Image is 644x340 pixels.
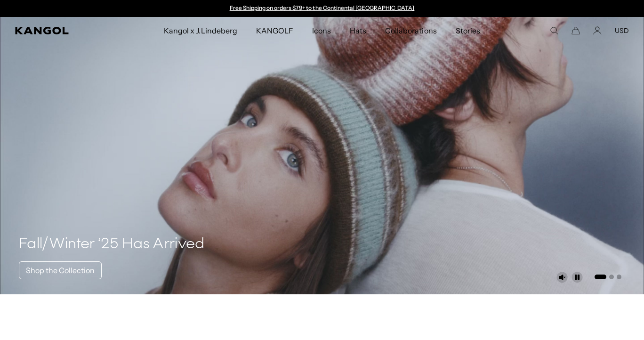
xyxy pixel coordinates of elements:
div: Announcement [225,5,419,12]
span: Kangol x J.Lindeberg [164,17,237,44]
a: Kangol x J.Lindeberg [154,17,247,44]
a: KANGOLF [247,17,303,44]
button: Cart [572,26,580,35]
button: Pause [572,272,583,283]
button: USD [615,26,629,35]
summary: Search here [550,26,558,35]
a: Free Shipping on orders $79+ to the Continental [GEOGRAPHIC_DATA] [230,4,415,11]
slideshow-component: Announcement bar [225,5,419,12]
span: KANGOLF [256,17,293,44]
span: Collaborations [385,17,436,44]
div: 1 of 2 [225,5,419,12]
a: Stories [446,17,490,44]
a: Kangol [15,27,108,34]
a: Collaborations [376,17,446,44]
button: Go to slide 3 [617,275,621,279]
ul: Select a slide to show [594,273,621,280]
h4: Fall/Winter ‘25 Has Arrived [19,235,205,254]
span: Icons [312,17,331,44]
a: Hats [340,17,376,44]
button: Unmute [556,272,568,283]
button: Go to slide 1 [595,275,606,279]
a: Shop the Collection [19,261,102,279]
a: Icons [303,17,340,44]
a: Account [593,26,602,35]
button: Go to slide 2 [609,275,614,279]
span: Stories [456,17,480,44]
span: Hats [350,17,366,44]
